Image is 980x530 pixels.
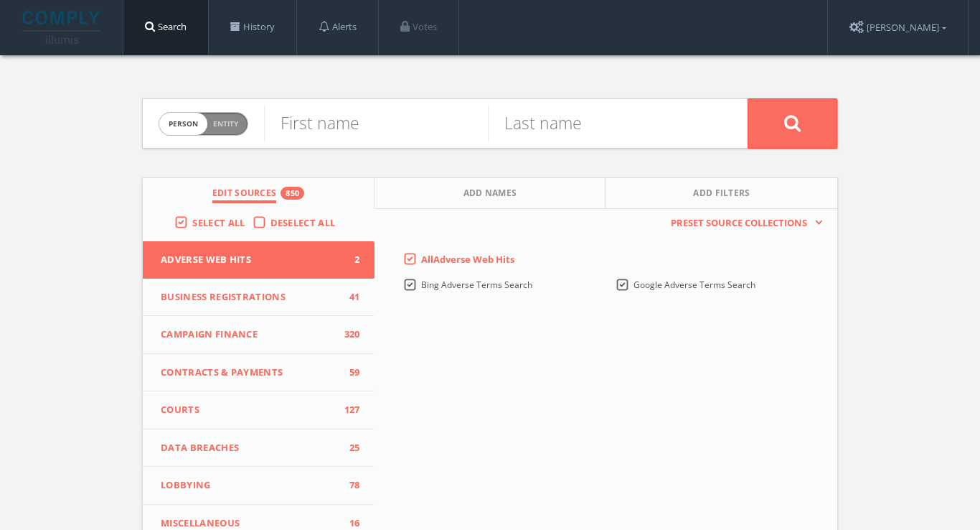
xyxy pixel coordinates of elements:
[143,467,374,505] button: Lobbying78
[339,253,360,267] span: 2
[161,290,339,304] span: Business Registrations
[161,366,339,380] span: Contracts & Payments
[281,187,304,200] div: 850
[339,441,360,455] span: 25
[606,178,837,209] button: Add Filters
[143,279,374,317] button: Business Registrations41
[339,366,360,380] span: 59
[161,403,339,417] span: Courts
[143,354,374,392] button: Contracts & Payments59
[339,403,360,417] span: 127
[143,391,374,429] button: Courts127
[339,290,360,304] span: 41
[633,279,755,291] span: Google Adverse Terms Search
[664,216,823,231] button: Preset Source Collections
[270,216,336,229] span: Deselect All
[339,327,360,342] span: 320
[161,253,339,267] span: Adverse Web Hits
[22,11,103,44] img: illumis
[339,478,360,493] span: 78
[159,113,207,135] span: person
[192,216,245,229] span: Select All
[374,178,606,209] button: Add Names
[693,187,750,203] span: Add Filters
[143,316,374,354] button: Campaign Finance320
[463,187,517,203] span: Add Names
[161,441,339,455] span: Data Breaches
[212,187,277,203] span: Edit Sources
[143,178,374,209] button: Edit Sources850
[161,478,339,493] span: Lobbying
[213,118,238,129] span: Entity
[143,429,374,468] button: Data Breaches25
[421,253,514,266] span: All Adverse Web Hits
[161,327,339,342] span: Campaign Finance
[143,241,374,279] button: Adverse Web Hits2
[421,279,532,291] span: Bing Adverse Terms Search
[664,216,814,231] span: Preset Source Collections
